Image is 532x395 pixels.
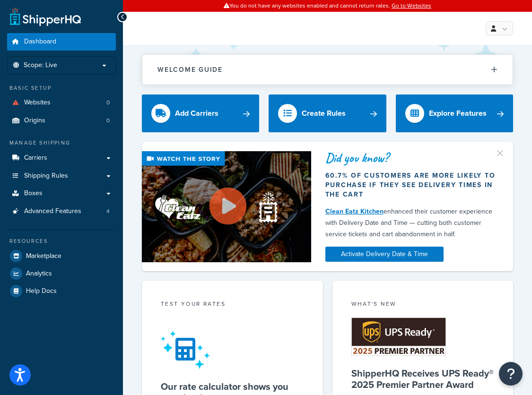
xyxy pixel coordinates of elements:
[7,33,116,51] a: Dashboard
[7,203,116,220] li: Advanced Features
[157,66,223,73] h2: Welcome Guide
[325,171,499,199] div: 60.7% of customers are more likely to purchase if they see delivery times in the cart
[106,207,110,215] span: 4
[24,154,47,162] span: Carriers
[24,189,43,197] span: Boxes
[7,265,116,282] a: Analytics
[26,252,61,260] span: Marketplace
[7,248,116,265] a: Marketplace
[7,185,116,202] a: Boxes
[325,206,384,216] a: Clean Eatz Kitchen
[7,139,116,147] div: Manage Shipping
[175,107,218,120] div: Add Carriers
[7,237,116,245] div: Resources
[325,206,499,240] div: enhanced their customer experience with Delivery Date and Time — cutting both customer service ti...
[7,283,116,300] a: Help Docs
[392,1,431,10] a: Go to Websites
[26,287,57,295] span: Help Docs
[499,362,523,386] button: Open Resource Center
[142,151,311,263] img: Video thumbnail
[325,247,444,262] a: Activate Delivery Date & Time
[7,203,116,220] a: Advanced Features4
[26,270,52,278] span: Analytics
[7,112,116,129] li: Origins
[142,94,259,132] a: Add Carriers
[269,94,386,132] a: Create Rules
[325,151,499,164] div: Did you know?
[351,368,495,390] h5: ShipperHQ Receives UPS Ready® 2025 Premier Partner Award
[24,207,81,215] span: Advanced Features
[7,167,116,185] a: Shipping Rules
[7,84,116,92] div: Basic Setup
[351,300,495,310] div: What's New
[24,61,57,69] span: Scope: Live
[24,99,51,107] span: Websites
[429,107,487,120] div: Explore Features
[106,117,110,125] span: 0
[396,94,513,132] a: Explore Features
[142,55,513,85] button: Welcome Guide
[24,117,45,125] span: Origins
[106,99,110,107] span: 0
[7,94,116,112] a: Websites0
[24,172,68,180] span: Shipping Rules
[7,149,116,167] a: Carriers
[161,300,304,310] div: Test your rates
[302,107,346,120] div: Create Rules
[24,38,56,46] span: Dashboard
[7,112,116,129] a: Origins0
